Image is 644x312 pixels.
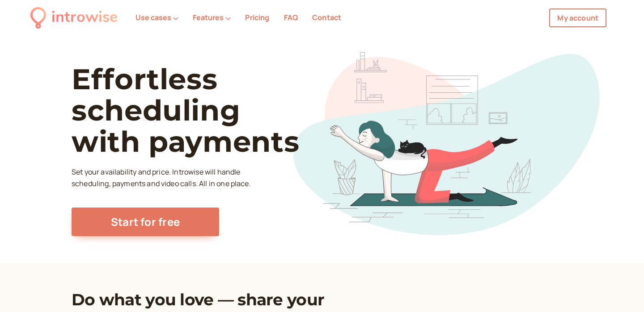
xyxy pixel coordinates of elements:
a: introwise [30,5,118,30]
a: Start for free [72,208,219,236]
div: introwise [51,5,118,30]
button: Use cases [136,13,178,21]
a: Contact [312,12,341,22]
a: My account [549,8,606,27]
a: FAQ [284,12,298,22]
p: Set your availability and price. Introwise will handle scheduling, payments and video calls. All ... [72,166,253,190]
a: Pricing [245,12,269,22]
h1: Effortless scheduling with payments [72,63,331,158]
button: Features [193,13,231,21]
